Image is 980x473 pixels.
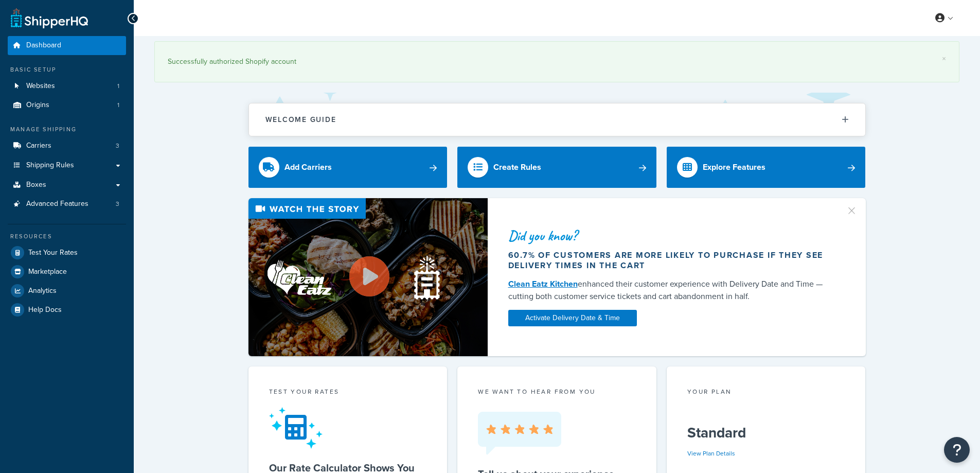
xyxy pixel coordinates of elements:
a: View Plan Details [687,449,735,458]
div: Resources [8,232,126,241]
a: Help Docs [8,301,126,319]
a: Marketplace [8,262,126,281]
span: Websites [26,82,55,91]
a: × [942,55,946,63]
span: 1 [117,101,119,110]
a: Add Carriers [248,147,448,188]
span: Marketplace [28,268,67,276]
a: Advanced Features3 [8,195,126,214]
span: Carriers [26,142,51,150]
a: Create Rules [457,147,656,188]
div: Manage Shipping [8,125,126,134]
li: Carriers [8,136,126,155]
span: 1 [117,82,119,91]
li: Advanced Features [8,195,126,214]
a: Websites1 [8,77,126,96]
a: Dashboard [8,36,126,55]
div: Successfully authorized Shopify account [168,55,946,69]
div: Create Rules [493,160,541,174]
h5: Standard [687,425,845,441]
div: enhanced their customer experience with Delivery Date and Time — cutting both customer service ti... [508,278,833,303]
a: Carriers3 [8,136,126,155]
div: Test your rates [269,387,427,399]
a: Origins1 [8,96,126,115]
a: Activate Delivery Date & Time [508,310,637,326]
div: Basic Setup [8,65,126,74]
span: Test Your Rates [28,249,78,257]
li: Origins [8,96,126,115]
span: Boxes [26,181,46,189]
div: Did you know? [508,229,833,243]
h2: Welcome Guide [265,116,336,124]
p: we want to hear from you [478,387,636,396]
span: 3 [116,200,119,208]
a: Boxes [8,176,126,195]
span: Shipping Rules [26,161,74,170]
span: Analytics [28,287,57,295]
div: Your Plan [687,387,845,399]
a: Explore Features [667,147,866,188]
span: Advanced Features [26,200,88,208]
a: Analytics [8,282,126,300]
a: Test Your Rates [8,243,126,262]
button: Open Resource Center [944,437,970,463]
div: Add Carriers [284,160,332,174]
a: Shipping Rules [8,156,126,175]
span: Dashboard [26,41,61,50]
a: Clean Eatz Kitchen [508,278,578,290]
span: 3 [116,142,119,150]
div: Explore Features [703,160,765,174]
span: Origins [26,101,49,110]
div: 60.7% of customers are more likely to purchase if they see delivery times in the cart [508,250,833,271]
button: Welcome Guide [249,103,865,136]
img: Video thumbnail [248,198,488,356]
li: Websites [8,77,126,96]
span: Help Docs [28,306,62,314]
